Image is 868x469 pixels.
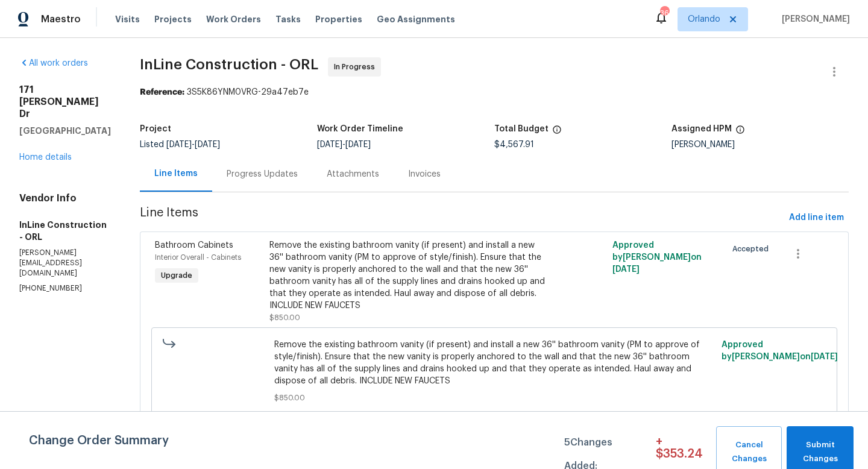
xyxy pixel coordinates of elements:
span: Work Orders [206,13,261,25]
span: Bathroom Cabinets [155,241,233,250]
div: 36 [660,7,668,19]
h4: Vendor Info [19,192,111,204]
span: ...... [307,411,318,419]
span: Upgrade [156,269,197,282]
span: [DATE] [345,140,371,149]
span: InLine Construction - ORL [140,57,318,72]
span: In Progress [334,61,380,73]
span: $850.00 [274,392,714,404]
div: Line Items [154,168,198,180]
div: Remove the existing bathroom vanity (if present) and install a new 36'' bathroom vanity (PM to ap... [269,239,548,312]
span: Tasks [275,15,301,24]
a: Home details [19,153,72,162]
b: Reference: [140,88,184,96]
span: [DATE] [811,353,838,361]
span: [DATE] [317,140,342,149]
p: [PERSON_NAME][EMAIL_ADDRESS][DOMAIN_NAME] [19,248,111,279]
span: Accepted [732,243,773,255]
span: Orlando [688,13,720,25]
div: [PERSON_NAME] [671,140,849,149]
span: Visits [115,13,140,25]
a: All work orders [19,59,88,68]
p: [PHONE_NUMBER] [19,283,111,294]
span: Projects [154,13,192,25]
h5: Total Budget [494,125,549,133]
span: Listed [140,140,220,149]
span: - [166,140,220,149]
span: [DATE] [166,140,192,149]
span: Add line item [789,210,844,225]
span: $4,567.91 [494,140,534,149]
span: Maestro [41,13,81,25]
span: $850.00 [269,314,300,321]
button: Add line item [784,207,849,229]
span: [DATE] [612,265,640,274]
span: Approved by [PERSON_NAME] on [612,241,702,274]
span: The total cost of line items that have been proposed by Opendoor. This sum includes line items th... [552,125,562,140]
span: Approved by [PERSON_NAME] on [722,341,838,361]
h5: InLine Construction - ORL [19,219,111,243]
div: Invoices [408,168,441,180]
span: Interior Overall - Cabinets [155,254,241,261]
h5: Project [140,125,171,133]
h5: Assigned HPM [671,125,732,133]
h2: 171 [PERSON_NAME] Dr [19,84,111,120]
div: Attachments [327,168,379,180]
h5: Work Order Timeline [317,125,403,133]
span: Cancel Changes [722,438,776,466]
h5: [GEOGRAPHIC_DATA] [19,125,111,137]
span: Reason: [274,411,307,419]
span: Remove the existing bathroom vanity (if present) and install a new 36'' bathroom vanity (PM to ap... [274,339,714,387]
span: - [317,140,371,149]
div: 3S5K86YNM0VRG-29a47eb7e [140,86,849,98]
span: [DATE] [195,140,220,149]
div: Progress Updates [227,168,298,180]
span: Line Items [140,207,784,229]
span: Geo Assignments [377,13,455,25]
span: [PERSON_NAME] [777,13,850,25]
span: The hpm assigned to this work order. [735,125,745,140]
span: Submit Changes [793,438,848,466]
span: Properties [315,13,362,25]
